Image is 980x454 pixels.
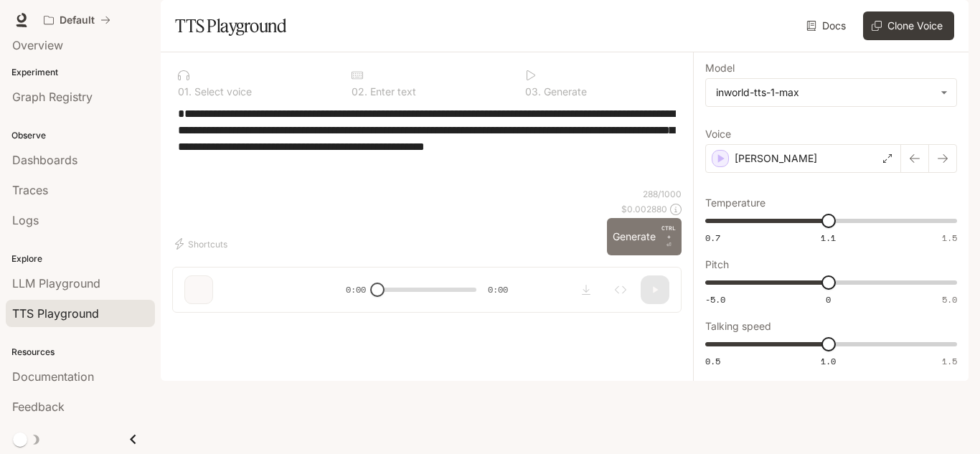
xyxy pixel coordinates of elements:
button: All workspaces [37,6,117,34]
p: 0 3 . [525,87,541,97]
div: inworld-tts-1-max [716,85,933,100]
p: Temperature [705,198,765,208]
div: inworld-tts-1-max [706,79,956,106]
h1: TTS Playground [175,11,286,40]
span: 1.1 [821,232,836,244]
span: 0.5 [705,355,720,367]
p: Select voice [192,87,252,97]
p: Default [60,14,95,27]
p: 0 2 . [352,87,367,97]
p: Model [705,63,735,73]
a: Docs [804,11,852,40]
p: Enter text [367,87,416,97]
p: Talking speed [705,321,771,331]
p: 0 1 . [178,87,192,97]
p: Generate [541,87,587,97]
span: 1.5 [942,355,957,367]
span: 1.5 [942,232,957,244]
p: [PERSON_NAME] [735,151,817,166]
span: 5.0 [942,293,957,306]
p: Pitch [705,260,729,270]
span: -5.0 [705,293,725,306]
p: CTRL + [661,224,676,241]
p: Voice [705,129,731,139]
button: Shortcuts [172,232,233,255]
button: Clone Voice [863,11,954,40]
span: 0 [826,293,831,306]
span: 0.7 [705,232,720,244]
button: GenerateCTRL +⏎ [607,218,682,255]
span: 1.0 [821,355,836,367]
p: ⏎ [661,224,676,250]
